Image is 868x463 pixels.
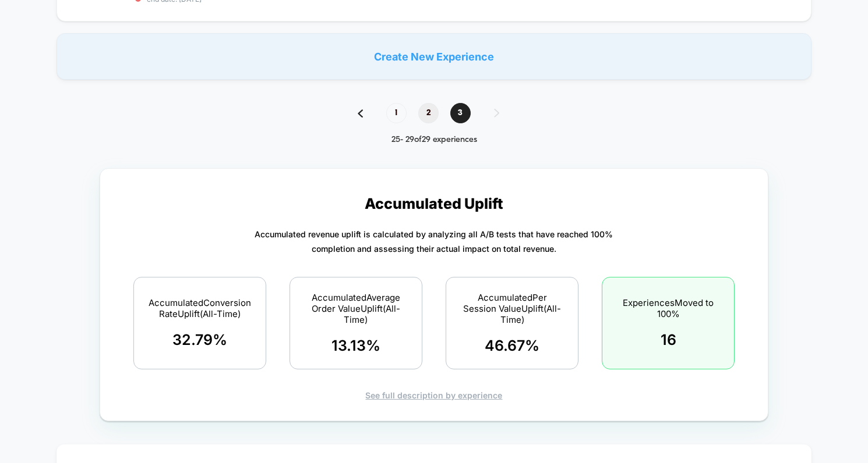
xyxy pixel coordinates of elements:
span: 46.67 % [485,337,539,354]
p: Accumulated revenue uplift is calculated by analyzing all A/B tests that have reached 100% comple... [255,227,613,256]
span: 2 [418,103,439,123]
span: Accumulated Average Order Value Uplift (All-Time) [305,292,407,325]
div: 25 - 29 of 29 experiences [346,135,523,145]
span: 13.13 % [331,337,380,354]
span: Accumulated Per Session Value Uplift (All-Time) [461,292,563,325]
span: 1 [386,103,407,123]
span: 32.79 % [172,331,227,348]
span: Experiences Moved to 100% [617,297,719,319]
div: Create New Experience [57,33,811,80]
img: pagination back [358,109,363,117]
span: 16 [661,331,676,348]
p: Accumulated Uplift [365,195,503,212]
span: 3 [450,103,471,123]
span: Accumulated Conversion Rate Uplift (All-Time) [149,297,251,319]
div: See full description by experience [121,390,747,400]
